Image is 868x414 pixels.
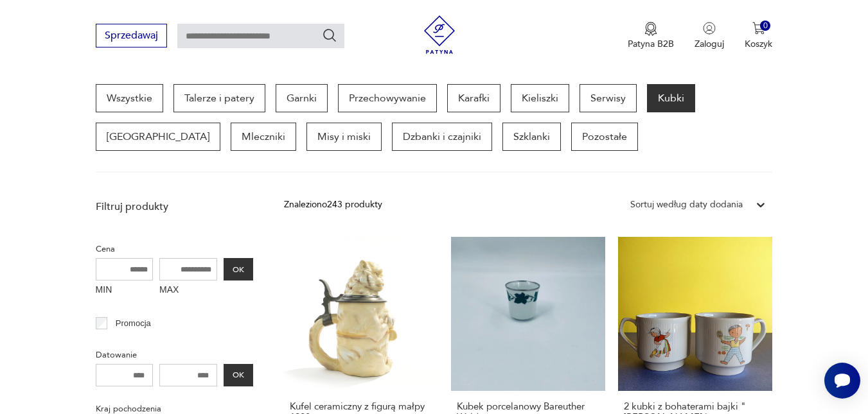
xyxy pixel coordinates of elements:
[96,123,220,151] a: [GEOGRAPHIC_DATA]
[628,38,674,50] p: Patyna B2B
[571,123,638,151] a: Pozostałe
[276,84,328,112] a: Garnki
[224,258,253,280] button: OK
[628,22,674,50] a: Ikona medaluPatyna B2B
[447,84,500,112] a: Karafki
[231,123,296,151] a: Mleczniki
[644,22,657,36] img: Ikona medalu
[745,38,772,50] p: Koszyk
[96,242,253,256] p: Cena
[647,84,695,112] a: Kubki
[284,198,382,212] div: Znaleziono 243 produkty
[96,348,253,362] p: Datowanie
[630,198,743,212] div: Sortuj według daty dodania
[420,15,459,54] img: Patyna - sklep z meblami i dekoracjami vintage
[760,21,771,31] div: 0
[745,22,772,50] button: 0Koszyk
[306,123,382,151] a: Misy i miski
[695,22,724,50] button: Zaloguj
[338,84,437,112] a: Przechowywanie
[173,84,265,112] a: Talerze i patery
[628,22,674,50] button: Patyna B2B
[96,32,167,41] a: Sprzedawaj
[824,363,860,399] iframe: Smartsupp widget button
[502,123,561,151] a: Szklanki
[96,200,253,214] p: Filtruj produkty
[322,28,337,43] button: Szukaj
[511,84,569,112] a: Kieliszki
[159,280,217,301] label: MAX
[96,84,163,112] a: Wszystkie
[116,316,151,331] p: Promocja
[752,22,765,35] img: Ikona koszyka
[392,123,492,151] a: Dzbanki i czajniki
[96,24,167,47] button: Sprzedawaj
[580,84,637,112] a: Serwisy
[695,38,724,50] p: Zaloguj
[224,364,253,386] button: OK
[96,280,154,301] label: MIN
[703,22,716,35] img: Ikonka użytkownika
